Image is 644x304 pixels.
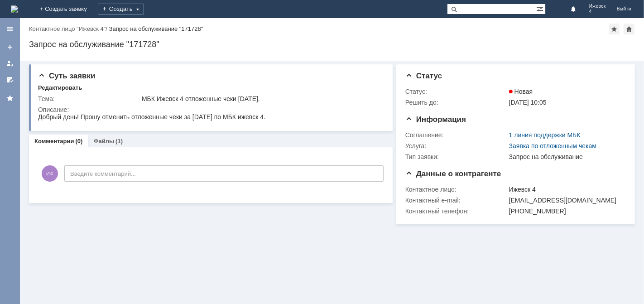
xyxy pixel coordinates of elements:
[405,99,507,106] div: Решить до:
[11,5,18,13] img: logo
[509,207,622,215] div: [PHONE_NUMBER]
[405,197,507,204] div: Контактный e-mail:
[509,197,622,204] div: [EMAIL_ADDRESS][DOMAIN_NAME]
[115,138,123,145] div: (1)
[405,88,507,95] div: Статус:
[536,4,545,13] span: Расширенный поиск
[38,106,382,113] div: Описание:
[38,84,82,92] div: Редактировать
[405,186,507,193] div: Контактное лицо:
[405,207,507,215] div: Контактный телефон:
[34,138,74,145] a: Комментарии
[29,25,106,32] a: Контактное лицо "Ижевск 4"
[3,72,17,87] a: Мои согласования
[109,25,203,32] div: Запрос на обслуживание "171728"
[93,138,114,145] a: Файлы
[3,40,17,54] a: Создать заявку
[589,9,606,14] span: 4
[405,169,501,178] span: Данные о контрагенте
[405,142,507,150] div: Услуга:
[38,95,140,102] div: Тема:
[509,153,622,160] div: Запрос на обслуживание
[42,165,58,182] span: И4
[509,88,533,95] span: Новая
[589,4,606,9] span: Ижевск
[142,95,380,102] div: МБК Ижевск 4 отложенные чеки [DATE].
[3,56,17,71] a: Мои заявки
[76,138,83,145] div: (0)
[609,24,620,34] div: Добавить в избранное
[98,4,144,14] div: Создать
[509,186,622,193] div: Ижевск 4
[509,131,581,139] a: 1 линия поддержки МБК
[405,115,466,124] span: Информация
[38,72,95,80] span: Суть заявки
[509,99,547,106] span: [DATE] 10:05
[29,25,109,32] div: /
[405,72,442,80] span: Статус
[29,40,635,49] div: Запрос на обслуживание "171728"
[11,5,18,13] a: Перейти на домашнюю страницу
[624,24,634,34] div: Сделать домашней страницей
[509,142,596,150] a: Заявка по отложенным чекам
[405,131,507,139] div: Соглашение:
[405,153,507,160] div: Тип заявки:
